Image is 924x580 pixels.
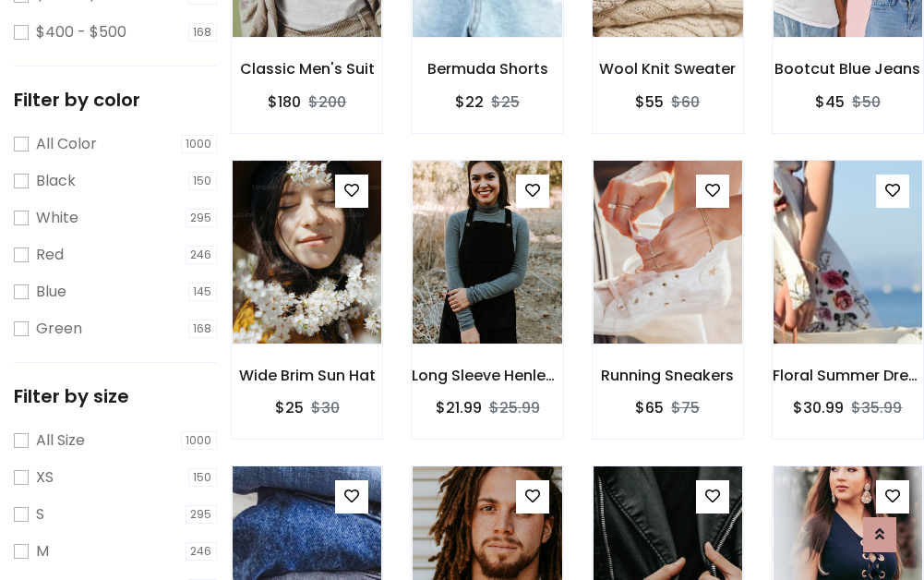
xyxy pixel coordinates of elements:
[593,367,743,384] h6: Running Sneakers
[412,60,562,78] h6: Bermuda Shorts
[773,60,923,78] h6: Bootcut Blue Jeans
[232,367,382,384] h6: Wide Brim Sun Hat
[412,367,562,384] h6: Long Sleeve Henley T-Shirt
[36,170,76,192] label: Black
[188,23,218,42] span: 168
[181,135,218,153] span: 1000
[188,468,218,487] span: 150
[181,431,218,450] span: 1000
[14,385,217,407] h5: Filter by size
[275,399,304,417] h6: $25
[36,540,49,562] label: M
[671,397,700,418] del: $75
[186,505,218,524] span: 295
[311,397,340,418] del: $30
[635,93,664,111] h6: $55
[773,367,923,384] h6: Floral Summer Dress
[489,397,540,418] del: $25.99
[36,503,44,526] label: S
[815,93,845,111] h6: $45
[14,89,217,111] h5: Filter by color
[188,320,218,338] span: 168
[36,429,85,452] label: All Size
[308,91,346,113] del: $200
[268,93,301,111] h6: $180
[36,21,126,43] label: $400 - $500
[36,281,66,303] label: Blue
[491,91,520,113] del: $25
[36,466,54,489] label: XS
[186,542,218,561] span: 246
[188,172,218,190] span: 150
[36,244,64,266] label: Red
[36,133,97,155] label: All Color
[793,399,844,417] h6: $30.99
[593,60,743,78] h6: Wool Knit Sweater
[635,399,664,417] h6: $65
[36,207,78,229] label: White
[186,246,218,264] span: 246
[186,209,218,227] span: 295
[188,283,218,301] span: 145
[436,399,482,417] h6: $21.99
[671,91,700,113] del: $60
[36,318,82,340] label: Green
[852,91,881,113] del: $50
[851,397,902,418] del: $35.99
[232,60,382,78] h6: Classic Men's Suit
[455,93,484,111] h6: $22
